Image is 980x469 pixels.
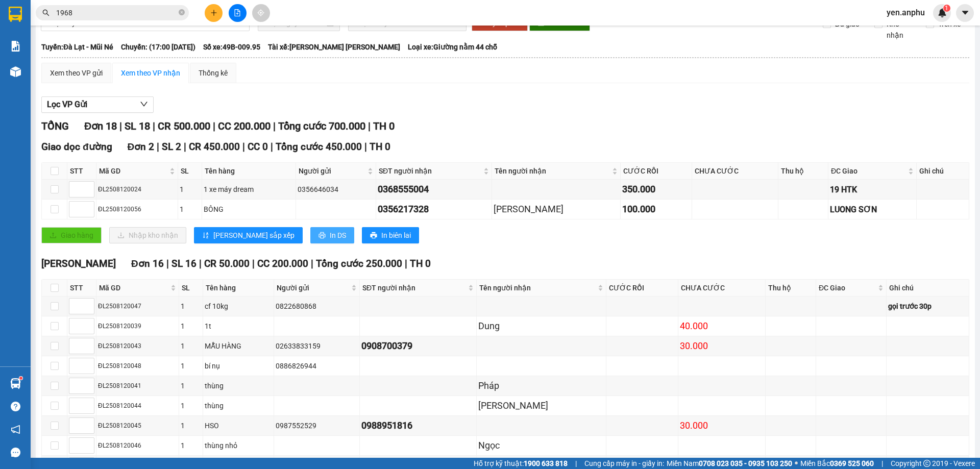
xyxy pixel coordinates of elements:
[495,165,610,177] span: Tên người nhận
[96,297,179,316] td: ĐL2508120047
[181,380,202,391] div: 1
[10,378,21,389] img: warehouse-icon
[257,9,264,16] span: aim
[109,227,186,243] button: downloadNhập kho nhận
[379,165,481,177] span: SĐT người nhận
[189,141,240,153] span: CR 450.000
[41,43,113,51] b: Tuyến: Đà Lạt - Mũi Né
[956,4,974,22] button: caret-down
[368,120,371,132] span: |
[179,8,185,18] span: close-circle
[96,200,178,219] td: ĐL2508120056
[194,227,303,243] button: sort-ascending[PERSON_NAME] sắp xếp
[830,459,874,467] strong: 0369 525 060
[41,227,102,243] button: uploadGiao hàng
[205,400,272,411] div: thùng
[181,301,202,312] div: 1
[184,141,186,153] span: |
[42,9,50,16] span: search
[181,440,202,451] div: 1
[67,280,96,297] th: STT
[938,8,947,17] img: icon-new-feature
[11,402,20,411] span: question-circle
[276,340,357,352] div: 02633833159
[180,184,200,195] div: 1
[131,258,164,269] span: Đơn 16
[268,41,400,53] span: Tài xế: [PERSON_NAME] [PERSON_NAME]
[311,258,313,269] span: |
[370,141,390,153] span: TH 0
[162,141,181,153] span: SL 2
[181,360,202,372] div: 1
[213,230,295,241] span: [PERSON_NAME] sắp xếp
[310,227,354,243] button: printerIn DS
[680,339,764,353] div: 30.000
[271,141,273,153] span: |
[667,458,792,469] span: Miền Nam
[373,120,395,132] span: TH 0
[171,258,197,269] span: SL 16
[181,420,202,431] div: 1
[478,379,604,393] div: Pháp
[218,120,271,132] span: CC 200.000
[96,416,179,436] td: ĐL2508120045
[204,184,293,195] div: 1 xe máy dream
[276,420,357,431] div: 0987552529
[494,202,619,216] div: [PERSON_NAME]
[878,6,933,19] span: yen.anphu
[181,400,202,411] div: 1
[830,203,915,216] div: LUONG SƠN
[316,258,402,269] span: Tổng cước 250.000
[680,319,764,333] div: 40.000
[795,461,798,465] span: ⚪️
[257,258,308,269] span: CC 200.000
[98,421,177,431] div: ĐL2508120045
[362,282,466,293] span: SĐT người nhận
[474,458,568,469] span: Hỗ trợ kỹ thuật:
[210,9,217,16] span: plus
[121,67,180,79] div: Xem theo VP nhận
[98,401,177,411] div: ĐL2508120044
[181,340,202,352] div: 1
[41,120,69,132] span: TỔNG
[166,258,169,269] span: |
[800,458,874,469] span: Miền Bắc
[276,301,357,312] div: 0822680868
[584,458,664,469] span: Cung cấp máy in - giấy in:
[699,459,792,467] strong: 0708 023 035 - 0935 103 250
[361,418,475,433] div: 0988951816
[278,120,365,132] span: Tổng cước 700.000
[575,458,577,469] span: |
[330,230,346,241] span: In DS
[477,316,606,336] td: Dung
[766,280,816,297] th: Thu hộ
[477,376,606,396] td: Pháp
[10,41,21,52] img: solution-icon
[98,361,177,371] div: ĐL2508120048
[203,280,274,297] th: Tên hàng
[478,438,604,453] div: Ngọc
[961,8,970,17] span: caret-down
[364,141,367,153] span: |
[98,185,176,194] div: ĐL2508120024
[96,316,179,336] td: ĐL2508120039
[205,440,272,451] div: thùng nhỏ
[408,41,497,53] span: Loại xe: Giường nằm 44 chỗ
[234,9,241,16] span: file-add
[405,258,407,269] span: |
[276,360,357,372] div: 0886826944
[883,18,918,41] span: Kho nhận
[370,232,377,240] span: printer
[273,120,276,132] span: |
[10,66,21,77] img: warehouse-icon
[41,96,154,113] button: Lọc VP Gửi
[831,165,906,177] span: ĐC Giao
[119,120,122,132] span: |
[778,163,828,180] th: Thu hộ
[362,227,419,243] button: printerIn biên lai
[179,9,185,15] span: close-circle
[917,163,969,180] th: Ghi chú
[205,420,272,431] div: HSO
[888,301,967,312] div: gọi trước 30p
[205,340,272,352] div: MẪU HÀNG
